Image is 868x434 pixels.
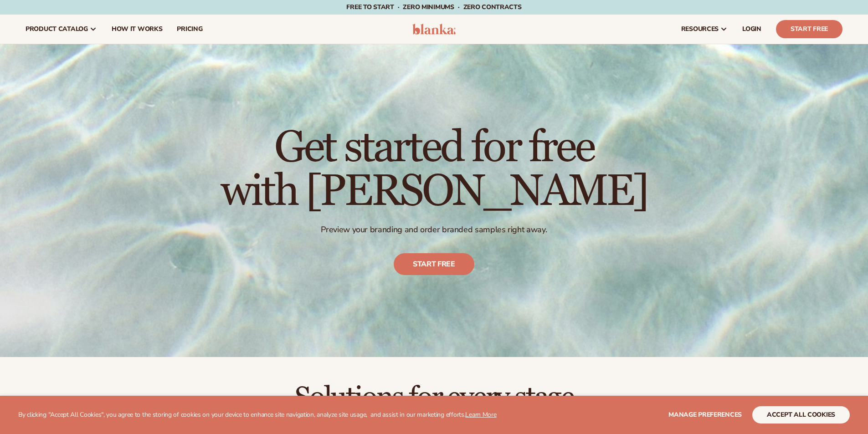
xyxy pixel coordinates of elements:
span: Manage preferences [668,410,742,419]
span: LOGIN [742,26,761,33]
p: Preview your branding and order branded samples right away. [221,225,647,235]
span: product catalog [26,26,88,33]
a: Learn More [465,410,496,419]
button: Manage preferences [668,406,742,424]
p: By clicking "Accept All Cookies", you agree to the storing of cookies on your device to enhance s... [18,411,497,419]
a: Start free [394,253,474,275]
span: resources [681,26,719,33]
h1: Get started for free with [PERSON_NAME] [221,126,647,214]
span: How It Works [112,26,163,33]
img: logo [412,24,456,35]
a: product catalog [18,15,104,44]
a: pricing [169,15,210,44]
span: Free to start · ZERO minimums · ZERO contracts [346,3,521,11]
a: resources [674,15,735,44]
a: LOGIN [735,15,769,44]
a: How It Works [104,15,170,44]
h2: Solutions for every stage [26,383,842,413]
a: Start Free [776,20,842,38]
span: pricing [177,26,202,33]
button: accept all cookies [752,406,850,424]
